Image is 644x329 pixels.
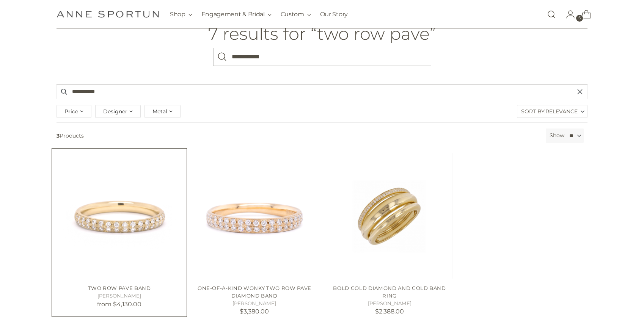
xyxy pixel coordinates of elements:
input: Search products [57,84,587,99]
h5: [PERSON_NAME] [57,292,182,300]
button: Engagement & Bridal [201,6,272,23]
span: 5 [576,15,583,22]
a: Two Row Pave Band [57,153,182,279]
button: Custom [281,6,311,23]
h1: 7 results for “two row pave” [208,24,436,43]
b: 3 [57,132,60,139]
span: Metal [152,107,167,116]
a: Open cart modal [576,7,591,22]
a: Our Story [320,6,348,23]
span: $2,388.00 [375,308,404,315]
button: Search [213,48,231,66]
span: Relevance [545,105,578,117]
label: Show [550,132,564,139]
button: Shop [170,6,192,23]
a: Go to the account page [560,7,575,22]
a: Anne Sportun Fine Jewellery [57,11,159,18]
h5: [PERSON_NAME] [327,300,452,307]
span: $3,380.00 [240,308,269,315]
a: One-Of-A-Kind Wonky Two Row Pave Diamond Band [192,153,317,279]
h5: [PERSON_NAME] [192,300,317,307]
span: Products [53,128,543,143]
label: Sort By:Relevance [517,105,587,117]
a: One-Of-A-Kind Wonky Two Row Pave Diamond Band [198,285,311,299]
a: Two Row Pave Band [88,285,151,291]
span: Price [64,107,78,116]
span: Designer [103,107,127,116]
a: Open search modal [544,7,559,22]
a: BOLD GOLD DIAMOND AND GOLD BAND RING [327,153,452,279]
a: BOLD GOLD DIAMOND AND GOLD BAND RING [333,285,446,299]
p: from $4,130.00 [57,300,182,309]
